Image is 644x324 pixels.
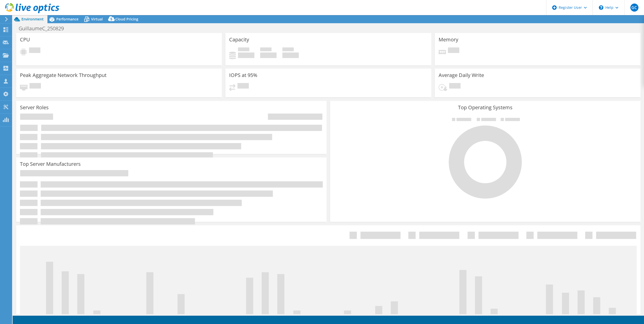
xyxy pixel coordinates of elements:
[20,72,106,78] h3: Peak Aggregate Network Throughput
[238,52,254,58] h4: 0 GiB
[439,72,484,78] h3: Average Daily Write
[260,47,272,52] span: Free
[91,17,103,21] span: Virtual
[630,4,638,12] span: GC
[334,105,637,110] h3: Top Operating Systems
[229,37,249,42] h3: Capacity
[599,5,603,10] svg: \n
[448,47,459,54] span: Pending
[237,83,249,90] span: Pending
[30,83,41,90] span: Pending
[449,83,461,90] span: Pending
[16,26,72,31] h1: GuillaumeC_250829
[282,47,294,52] span: Total
[238,47,249,52] span: Used
[29,47,40,54] span: Pending
[260,52,277,58] h4: 0 GiB
[115,17,138,21] span: Cloud Pricing
[439,37,458,42] h3: Memory
[20,161,81,167] h3: Top Server Manufacturers
[20,37,30,42] h3: CPU
[282,52,299,58] h4: 0 GiB
[56,17,78,21] span: Performance
[21,17,44,21] span: Environment
[20,105,49,110] h3: Server Roles
[229,72,257,78] h3: IOPS at 95%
